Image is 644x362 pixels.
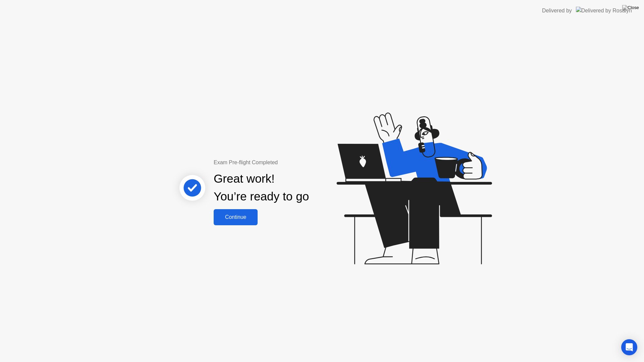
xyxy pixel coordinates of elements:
button: Continue [214,209,258,225]
div: Open Intercom Messenger [621,339,637,355]
div: Exam Pre-flight Completed [214,159,352,167]
img: Close [622,5,639,10]
div: Continue [216,214,256,220]
div: Delivered by [542,7,572,15]
div: Great work! You’re ready to go [214,170,309,205]
img: Delivered by Rosalyn [576,7,632,14]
